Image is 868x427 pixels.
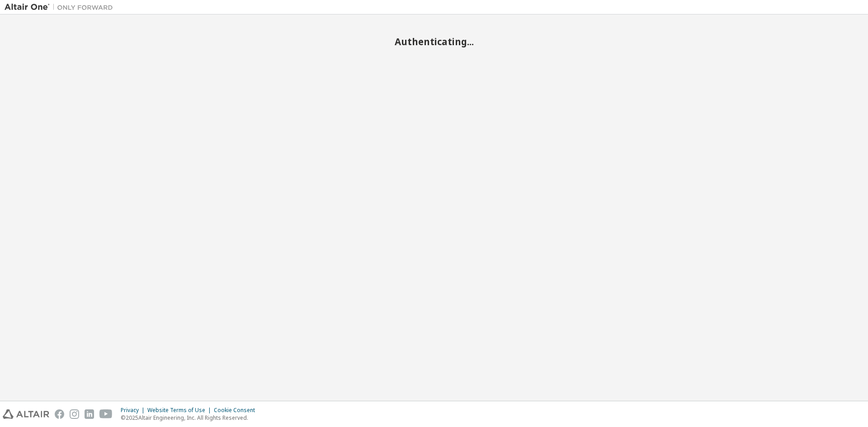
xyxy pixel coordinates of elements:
[5,3,118,12] img: Altair One
[85,409,94,419] img: linkedin.svg
[70,409,79,419] img: instagram.svg
[99,409,113,419] img: youtube.svg
[121,407,147,414] div: Privacy
[121,414,260,422] p: © 2025 Altair Engineering, Inc. All Rights Reserved.
[214,407,260,414] div: Cookie Consent
[55,409,64,419] img: facebook.svg
[147,407,214,414] div: Website Terms of Use
[3,409,49,419] img: altair_logo.svg
[5,36,863,47] h2: Authenticating...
